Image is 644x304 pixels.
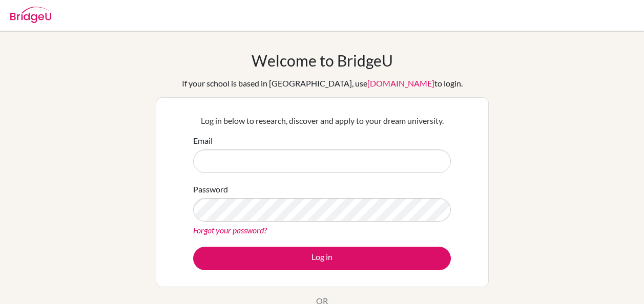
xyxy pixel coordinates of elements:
label: Email [193,135,213,147]
a: [DOMAIN_NAME] [367,78,434,88]
p: Log in below to research, discover and apply to your dream university. [193,115,451,127]
img: Bridge-U [10,7,51,23]
h1: Welcome to BridgeU [252,51,393,70]
label: Password [193,183,228,196]
div: If your school is based in [GEOGRAPHIC_DATA], use to login. [182,77,463,90]
button: Log in [193,247,451,270]
a: Forgot your password? [193,225,267,235]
